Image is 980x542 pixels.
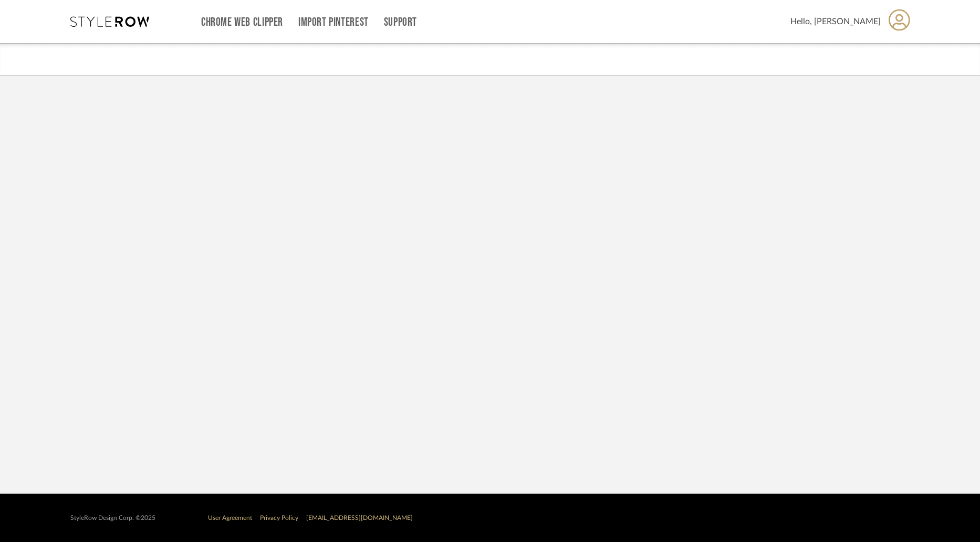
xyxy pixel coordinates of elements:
a: User Agreement [208,515,252,521]
a: Privacy Policy [260,515,298,521]
span: Hello, [PERSON_NAME] [790,15,881,28]
a: Import Pinterest [298,18,369,27]
a: [EMAIL_ADDRESS][DOMAIN_NAME] [306,515,413,521]
a: Chrome Web Clipper [201,18,283,27]
div: StyleRow Design Corp. ©2025 [70,514,155,522]
a: Support [384,18,417,27]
